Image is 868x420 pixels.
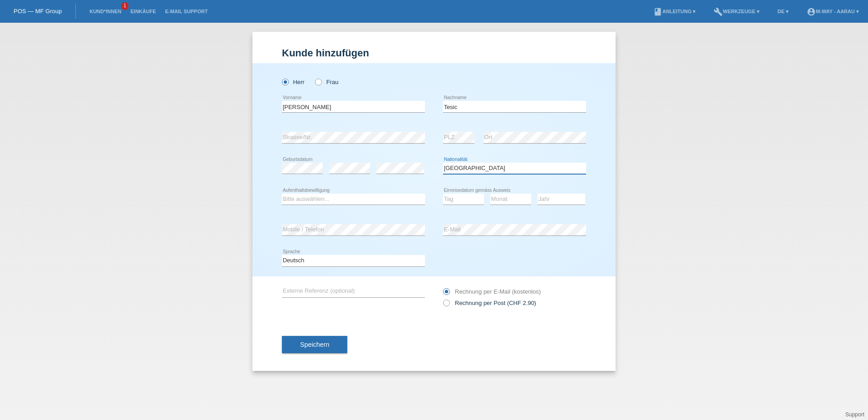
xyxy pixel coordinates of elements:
span: Speichern [300,341,329,348]
a: E-Mail Support [161,9,212,14]
a: Einkäufe [126,9,160,14]
i: book [653,7,662,16]
input: Herr [282,79,288,85]
label: Frau [315,79,338,85]
input: Rechnung per Post (CHF 2.90) [443,300,449,311]
i: account_circle [807,7,816,16]
a: POS — MF Group [14,8,62,15]
label: Herr [282,79,305,85]
label: Rechnung per E-Mail (kostenlos) [443,288,541,295]
span: 1 [121,2,128,10]
i: build [714,7,723,16]
button: Speichern [282,336,347,353]
input: Frau [315,79,321,85]
a: Kund*innen [85,9,126,14]
a: account_circlem-way - Aarau ▾ [802,9,863,14]
input: Rechnung per E-Mail (kostenlos) [443,288,449,300]
a: bookAnleitung ▾ [649,9,700,14]
h1: Kunde hinzufügen [282,47,586,59]
a: DE ▾ [773,9,793,14]
label: Rechnung per Post (CHF 2.90) [443,300,536,306]
a: buildWerkzeuge ▾ [709,9,764,14]
a: Support [845,411,864,418]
